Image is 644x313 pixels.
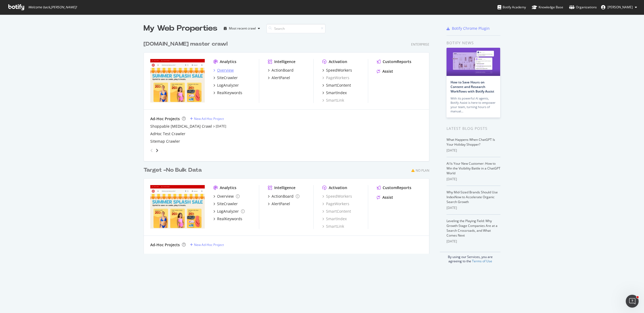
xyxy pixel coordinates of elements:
[150,139,180,144] a: Sitemap Crawler
[377,69,393,74] a: Assist
[383,59,411,64] div: CustomReports
[447,177,500,182] div: [DATE]
[329,59,347,64] div: Activation
[150,185,205,229] img: targetsecondary.com
[472,259,492,263] a: Terms of Use
[213,75,238,80] a: SiteCrawler
[497,5,526,10] div: Botify Academy
[447,48,500,76] img: How to Save Hours on Content and Research Workflows with Botify Assist
[382,195,393,200] div: Assist
[447,239,500,244] div: [DATE]
[150,59,205,102] img: www.target.com
[213,90,242,95] a: RealKeywords
[213,83,239,88] a: LogAnalyzer
[447,205,500,210] div: [DATE]
[322,68,352,73] a: SpeedWorkers
[326,90,347,95] div: SmartIndex
[216,124,226,128] a: [DATE]
[268,201,290,207] a: AlertPanel
[150,124,212,129] a: Shoppable [MEDICAL_DATA] Crawl
[144,40,228,48] div: [DOMAIN_NAME] master crawl
[452,26,490,31] div: Botify Chrome Plugin
[451,80,494,94] a: How to Save Hours on Content and Research Workflows with Botify Assist
[322,83,351,88] a: SmartContent
[451,96,496,113] div: With its powerful AI agents, Botify Assist is here to empower your team, turning hours of manual…
[322,201,349,207] a: PageWorkers
[322,90,347,95] a: SmartIndex
[217,209,239,214] div: LogAnalyzer
[322,98,344,103] a: SmartLink
[217,90,242,95] div: RealKeywords
[447,40,500,46] div: Botify news
[144,166,202,174] div: Target -No Bulk Data
[229,27,256,30] div: Most recent crawl
[213,201,238,207] a: SiteCrawler
[213,209,245,214] a: LogAnalyzer
[447,137,495,147] a: What Happens When ChatGPT Is Your Holiday Shopper?
[144,40,230,48] a: [DOMAIN_NAME] master crawl
[144,34,434,254] div: grid
[213,216,242,222] a: RealKeywords
[150,131,185,137] a: AdHoc Test Crawler
[272,68,294,73] div: ActionBoard
[190,116,224,121] a: New Ad-Hoc Project
[322,75,349,80] a: PageWorkers
[382,69,393,74] div: Assist
[322,209,351,214] a: SmartContent
[213,194,240,199] a: Overview
[274,185,295,190] div: Intelligence
[144,23,217,34] div: My Web Properties
[222,24,262,33] button: Most recent crawl
[190,242,224,247] a: New Ad-Hoc Project
[447,190,498,204] a: Why Mid-Sized Brands Should Use IndexNow to Accelerate Organic Search Growth
[532,5,563,10] div: Knowledge Base
[272,75,290,80] div: AlertPanel
[322,224,344,229] a: SmartLink
[329,185,347,190] div: Activation
[268,75,290,80] a: AlertPanel
[383,185,411,190] div: CustomReports
[326,68,352,73] div: SpeedWorkers
[220,59,236,64] div: Analytics
[447,148,500,153] div: [DATE]
[377,185,411,190] a: CustomReports
[447,26,490,31] a: Botify Chrome Plugin
[447,161,500,175] a: AI Is Your New Customer: How to Win the Visibility Battle in a ChatGPT World
[322,216,347,222] a: SmartIndex
[626,295,639,308] iframe: Intercom live chat
[268,194,299,199] a: ActionBoard
[220,185,236,190] div: Analytics
[155,148,159,153] div: angle-right
[608,5,633,9] span: Noah Turner
[411,42,429,47] div: Enterprise
[272,194,294,199] div: ActionBoard
[447,126,500,131] div: Latest Blog Posts
[217,68,234,73] div: Overview
[597,3,641,12] button: [PERSON_NAME]
[217,201,238,207] div: SiteCrawler
[322,194,352,199] a: SpeedWorkers
[217,194,234,199] div: Overview
[268,68,294,73] a: ActionBoard
[266,24,325,33] input: Search
[326,83,351,88] div: SmartContent
[148,146,155,155] div: angle-left
[377,195,393,200] a: Assist
[150,242,180,248] div: Ad-Hoc Projects
[377,59,411,64] a: CustomReports
[28,5,77,9] span: Welcome back, [PERSON_NAME] !
[274,59,295,64] div: Intelligence
[440,252,500,263] div: By using our Services, you are agreeing to the
[447,219,497,238] a: Leveling the Playing Field: Why Growth-Stage Companies Are at a Search Crossroads, and What Comes...
[213,68,234,73] a: Overview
